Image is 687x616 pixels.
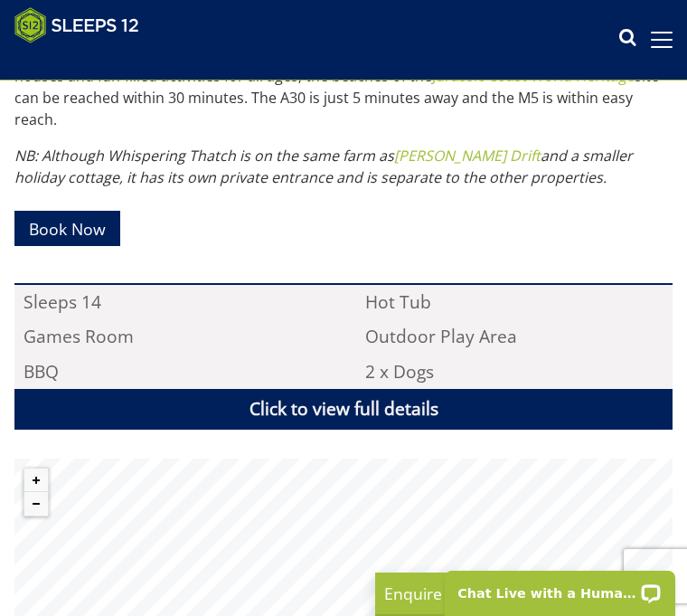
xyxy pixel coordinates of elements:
[14,355,330,389] li: BBQ
[394,146,541,166] a: [PERSON_NAME] Drift
[433,559,687,616] iframe: LiveChat chat widget
[24,492,48,516] button: Zoom out
[5,54,195,70] iframe: Customer reviews powered by Trustpilot
[357,320,673,355] li: Outdoor Play Area
[24,469,48,492] button: Zoom in
[384,582,655,605] p: Enquire Now
[14,146,633,187] em: NB: Although Whispering Thatch is on the same farm as and a smaller holiday cottage, it has its o...
[14,7,139,43] img: Sleeps 12
[14,320,330,355] li: Games Room
[14,211,120,246] a: Book Now
[357,285,673,319] li: Hot Tub
[14,285,330,319] li: Sleeps 14
[357,355,673,389] li: 2 x Dogs
[14,389,673,430] a: Click to view full details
